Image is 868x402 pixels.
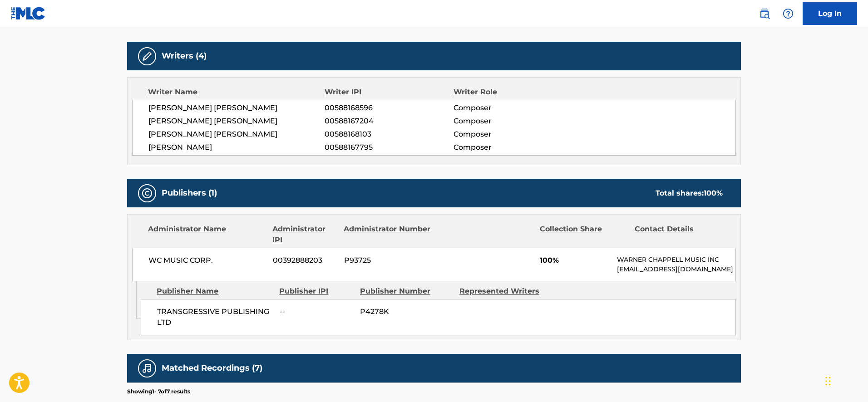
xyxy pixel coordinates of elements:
span: TRANSGRESSIVE PUBLISHING LTD [157,306,273,328]
span: 00588168596 [325,103,454,113]
span: [PERSON_NAME] [148,142,325,153]
span: -- [280,306,353,317]
span: Composer [454,129,571,140]
span: Composer [454,142,571,153]
span: [PERSON_NAME] [PERSON_NAME] [148,116,325,127]
span: P93725 [344,255,432,266]
p: WARNER CHAPPELL MUSIC INC [617,255,735,265]
span: 00588167795 [325,142,454,153]
h5: Publishers (1) [162,188,217,198]
span: [PERSON_NAME] [PERSON_NAME] [148,103,325,113]
div: Writer IPI [325,87,454,98]
div: Drag [825,368,831,395]
img: MLC Logo [11,7,46,20]
div: Contact Details [635,224,723,245]
iframe: Chat Widget [823,358,868,402]
span: WC MUSIC CORP. [148,255,266,266]
img: Matched Recordings [142,363,153,374]
a: Log In [803,2,857,25]
div: Collection Share [540,224,628,245]
div: Publisher Name [157,286,272,297]
span: 00588168103 [325,129,454,140]
a: Public Search [755,5,774,23]
span: 100% [540,255,610,266]
span: 00392888203 [273,255,337,266]
img: search [759,8,770,19]
p: Showing 1 - 7 of 7 results [127,387,190,396]
div: Administrator Number [344,224,432,245]
span: Composer [454,103,571,113]
img: Writers [142,51,153,62]
span: Composer [454,116,571,127]
span: [PERSON_NAME] [PERSON_NAME] [148,129,325,140]
div: Writer Role [454,87,571,98]
h5: Matched Recordings (7) [162,363,262,373]
span: 00588167204 [325,116,454,127]
img: help [783,8,794,19]
div: Total shares: [656,188,723,199]
div: Publisher Number [360,286,453,297]
span: 100 % [704,189,723,197]
div: Administrator Name [148,224,266,245]
div: Writer Name [148,87,325,98]
h5: Writers (4) [162,51,207,61]
p: [EMAIL_ADDRESS][DOMAIN_NAME] [617,265,735,274]
img: Publishers [142,188,153,199]
div: Publisher IPI [279,286,353,297]
div: Help [779,5,797,23]
span: P4278K [360,306,453,317]
div: Represented Writers [459,286,552,297]
div: Administrator IPI [272,224,337,245]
